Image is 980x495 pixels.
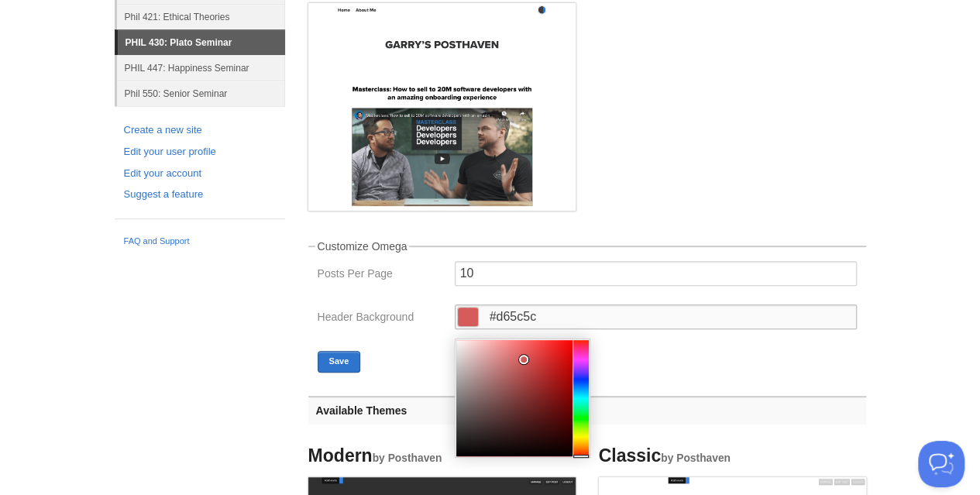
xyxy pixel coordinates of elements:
[308,3,576,206] img: Screenshot
[318,268,445,283] label: Posts Per Page
[124,187,276,203] a: Suggest a feature
[661,452,731,464] small: by Posthaven
[124,122,276,139] a: Create a new site
[117,81,285,106] a: Phil 550: Senior Seminar
[117,55,285,81] a: PHIL 447: Happiness Seminar
[318,311,445,326] label: Header Background
[308,396,866,425] h3: Available Themes
[318,351,361,373] button: Save
[124,235,276,249] a: FAQ and Support
[373,452,442,464] small: by Posthaven
[599,446,866,466] h4: Classic
[308,446,576,466] h4: Modern
[117,4,285,29] a: Phil 421: Ethical Theories
[124,144,276,160] a: Edit your user profile
[918,441,965,487] iframe: Help Scout Beacon - Open
[118,30,285,55] a: PHIL 430: Plato Seminar
[315,241,410,252] legend: Customize Omega
[124,166,276,182] a: Edit your account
